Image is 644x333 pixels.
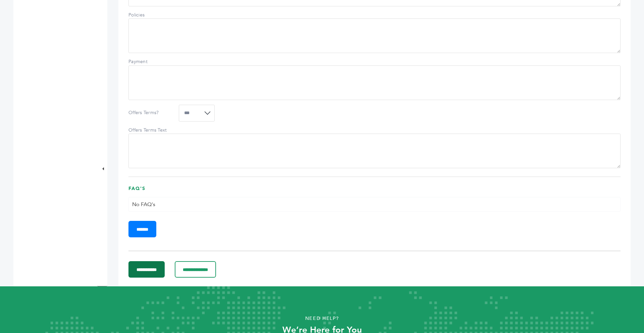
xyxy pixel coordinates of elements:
span: No FAQ's [132,201,155,208]
label: Offers Terms? [128,109,175,116]
label: Payment [128,58,175,65]
p: Need Help? [32,314,612,324]
h3: FAQ's [128,185,621,197]
label: Offers Terms Text [128,127,175,134]
label: Policies [128,12,175,18]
